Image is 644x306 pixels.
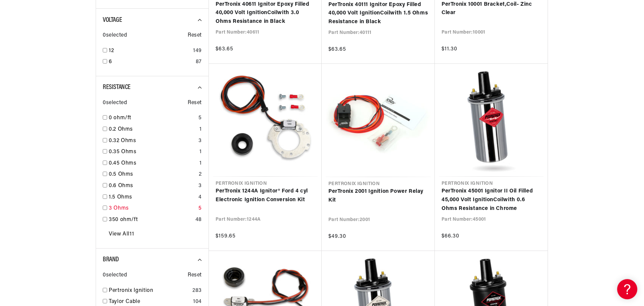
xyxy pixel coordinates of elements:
a: 0 ohm/ft [109,114,196,123]
span: 0 selected [103,31,127,40]
div: 5 [198,204,202,213]
div: 149 [193,47,202,55]
span: Reset [188,271,202,280]
div: 2 [199,170,202,179]
a: 3 Ohms [109,204,196,213]
a: PerTronix 40111 Ignitor Epoxy Filled 40,000 Volt IgnitionCoilwith 1.5 Ohms Resistance in Black [328,1,428,27]
a: View All 11 [109,230,134,239]
a: PerTronix 2001 Ignition Power Relay Kit [328,187,428,205]
a: 6 [109,58,193,67]
a: 350 ohm/ft [109,216,193,224]
div: 1 [199,159,202,168]
span: 0 selected [103,271,127,280]
a: PerTronix 1244A Ignitor® Ford 4 cyl Electronic Ignition Conversion Kit [216,187,315,204]
div: 3 [198,137,202,145]
div: 4 [198,193,202,202]
a: PerTronix 10001 Bracket,Coil- Zinc Clear [442,0,541,17]
a: Pertronix Ignition [109,287,190,295]
a: 0.2 Ohms [109,125,197,134]
a: 1.5 Ohms [109,193,196,202]
span: Resistance [103,84,131,91]
span: Reset [188,31,202,40]
span: Reset [188,99,202,107]
div: 5 [198,114,202,123]
a: 0.5 Ohms [109,170,196,179]
a: 0.32 Ohms [109,137,196,145]
span: Brand [103,256,119,263]
div: 87 [196,58,202,67]
span: 0 selected [103,99,127,107]
div: 1 [199,148,202,157]
div: 283 [192,287,202,295]
div: 48 [195,216,202,224]
div: 3 [198,182,202,190]
div: 1 [199,125,202,134]
a: 12 [109,47,190,55]
a: PerTronix 40611 Ignitor Epoxy Filled 40,000 Volt IgnitionCoilwith 3.0 Ohms Resistance in Black [216,0,315,26]
a: 0.35 Ohms [109,148,197,157]
a: 0.6 Ohms [109,182,196,190]
span: Voltage [103,17,122,24]
a: 0.45 Ohms [109,159,197,168]
a: PerTronix 45001 Ignitor II Oil Filled 45,000 Volt IgnitionCoilwith 0.6 Ohms Resistance in Chrome [442,187,541,213]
